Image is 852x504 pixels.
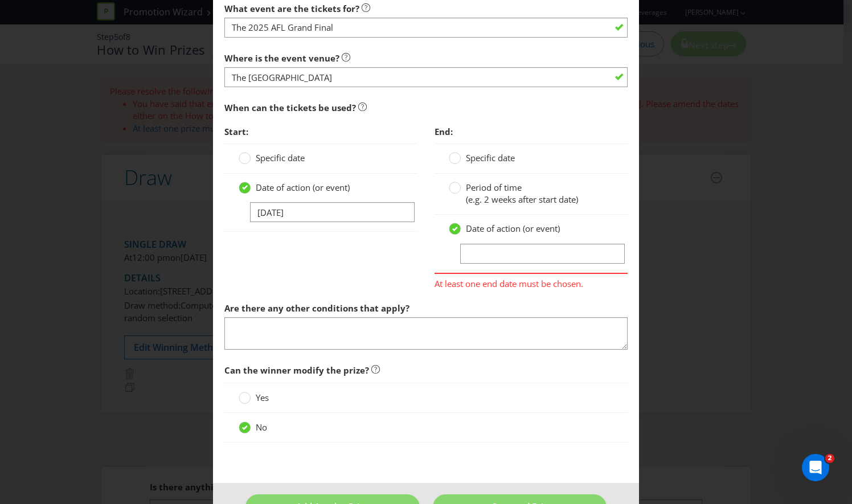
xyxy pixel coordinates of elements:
span: 2 [825,454,834,463]
span: What event are the tickets for? [224,3,359,14]
span: Where is the event venue? [224,52,339,64]
input: the Plaza Ballroom, Regent Theatre, Melbourne [224,67,628,87]
span: At least one end date must be chosen. [435,274,628,290]
span: End: [435,126,453,137]
span: No [256,421,267,433]
span: Are there any other conditions that apply? [224,302,409,314]
span: Date of action (or event) [256,182,350,193]
span: Yes [256,392,269,403]
span: Specific date [466,152,515,163]
span: Date of action (or event) [466,223,560,234]
input: the Starlight Children's Foundation Star Ball Melbourne 2017 [224,18,628,38]
span: Can the winner modify the prize? [224,364,369,376]
span: Period of time [466,182,522,193]
span: Start: [224,126,248,137]
iframe: Intercom live chat [802,454,829,481]
span: (e.g. 2 weeks after start date) [466,194,578,205]
span: When can the tickets be used? [224,102,356,113]
span: Specific date [256,152,305,163]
